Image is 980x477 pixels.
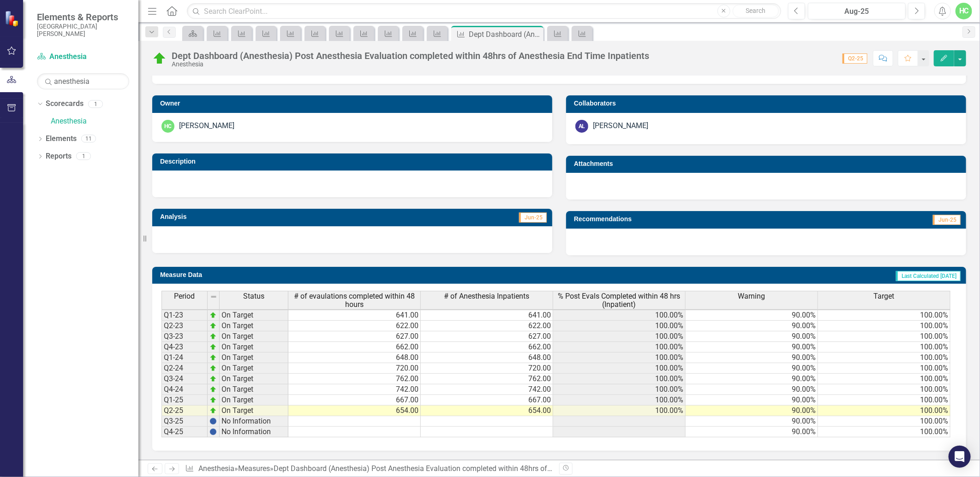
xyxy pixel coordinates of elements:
td: 100.00% [818,384,950,395]
td: 100.00% [818,310,950,321]
a: Reports [46,151,72,162]
h3: Collaborators [574,100,962,107]
img: zOikAAAAAElFTkSuQmCC [209,333,217,340]
td: On Target [220,363,288,374]
td: On Target [220,321,288,331]
img: zOikAAAAAElFTkSuQmCC [209,343,217,351]
td: Q3-23 [161,331,208,342]
td: 654.00 [288,406,421,416]
td: On Target [220,310,288,321]
img: zOikAAAAAElFTkSuQmCC [209,365,217,372]
td: On Target [220,384,288,395]
td: 641.00 [421,310,553,321]
td: 720.00 [288,363,421,374]
td: 90.00% [686,374,818,384]
button: Search [733,5,779,18]
td: 100.00% [553,331,686,342]
td: No Information [220,416,288,427]
td: 100.00% [553,321,686,331]
td: 100.00% [818,342,950,353]
img: zOikAAAAAElFTkSuQmCC [209,312,217,319]
h3: Measure Data [160,271,473,278]
td: 100.00% [818,353,950,363]
td: 100.00% [818,374,950,384]
td: 90.00% [686,321,818,331]
td: 627.00 [288,331,421,342]
a: Anesthesia [37,52,129,62]
img: zOikAAAAAElFTkSuQmCC [209,386,217,393]
td: On Target [220,395,288,406]
img: BgCOk07PiH71IgAAAABJRU5ErkJggg== [209,428,217,436]
td: Q2-23 [161,321,208,331]
span: Search [746,7,765,14]
td: No Information [220,427,288,437]
span: # of evaulations completed within 48 hours [290,292,418,308]
img: zOikAAAAAElFTkSuQmCC [209,407,217,414]
a: Anesthesia [51,116,138,127]
div: Aug-25 [811,6,902,17]
h3: Owner [160,100,548,107]
div: » » [185,464,552,474]
td: On Target [220,374,288,384]
h3: Analysis [160,213,347,220]
td: 667.00 [288,395,421,406]
td: Q2-24 [161,363,208,374]
td: 100.00% [553,363,686,374]
div: HC [161,120,174,133]
td: On Target [220,342,288,353]
div: Anesthesia [172,61,649,68]
a: Measures [238,464,270,473]
td: 762.00 [421,374,553,384]
a: Scorecards [46,99,84,109]
td: 100.00% [818,363,950,374]
div: 1 [88,100,103,108]
button: Aug-25 [808,3,906,19]
td: 100.00% [553,374,686,384]
span: Jun-25 [519,212,547,223]
h3: Recommendations [574,216,833,223]
span: Last Calculated [DATE] [896,271,961,281]
span: % Post Evals Completed within 48 hrs (Inpatient) [555,292,683,308]
td: 742.00 [421,384,553,395]
div: Dept Dashboard (Anesthesia) Post Anesthesia Evaluation completed within 48hrs of Anesthesia End T... [274,464,652,473]
td: 100.00% [818,321,950,331]
td: 641.00 [288,310,421,321]
td: 622.00 [421,321,553,331]
td: 662.00 [421,342,553,353]
td: 90.00% [686,416,818,427]
td: 100.00% [818,331,950,342]
div: [PERSON_NAME] [179,121,234,131]
div: [PERSON_NAME] [593,121,648,131]
td: 667.00 [421,395,553,406]
td: Q4-24 [161,384,208,395]
td: 90.00% [686,310,818,321]
td: 662.00 [288,342,421,353]
td: 720.00 [421,363,553,374]
td: On Target [220,331,288,342]
div: 1 [76,153,91,160]
td: Q1-24 [161,353,208,363]
img: BgCOk07PiH71IgAAAABJRU5ErkJggg== [209,418,217,425]
input: Search Below... [37,73,129,89]
td: 100.00% [818,427,950,437]
td: 100.00% [553,353,686,363]
a: Elements [46,134,77,144]
td: Q3-25 [161,416,208,427]
td: Q3-24 [161,374,208,384]
td: 100.00% [818,406,950,416]
div: AL [575,120,588,133]
td: 622.00 [288,321,421,331]
td: 648.00 [288,353,421,363]
td: 90.00% [686,342,818,353]
td: 100.00% [553,395,686,406]
img: On Target [152,51,167,66]
img: zOikAAAAAElFTkSuQmCC [209,354,217,361]
td: 742.00 [288,384,421,395]
td: 100.00% [553,406,686,416]
a: Anesthesia [198,464,234,473]
td: Q1-23 [161,310,208,321]
span: Q2-25 [843,53,867,64]
span: Warning [738,292,765,300]
div: Dept Dashboard (Anesthesia) Post Anesthesia Evaluation completed within 48hrs of Anesthesia End T... [172,51,649,61]
td: 90.00% [686,395,818,406]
